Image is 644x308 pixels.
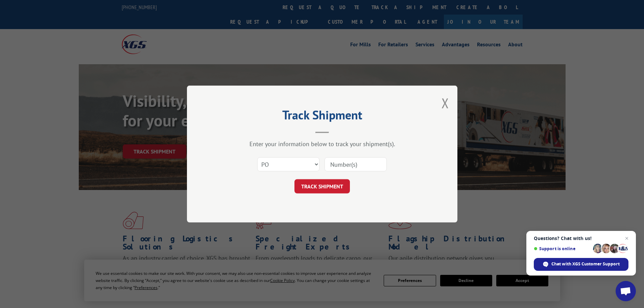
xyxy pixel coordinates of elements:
[221,140,424,148] div: Enter your information below to track your shipment(s).
[534,236,628,241] span: Questions? Chat with us!
[294,179,350,193] button: TRACK SHIPMENT
[534,246,591,251] span: Support is online
[534,258,628,271] div: Chat with XGS Customer Support
[551,261,620,267] span: Chat with XGS Customer Support
[442,94,449,112] button: Close modal
[616,281,636,301] div: Open chat
[221,110,424,123] h2: Track Shipment
[623,234,631,242] span: Close chat
[325,157,387,171] input: Number(s)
